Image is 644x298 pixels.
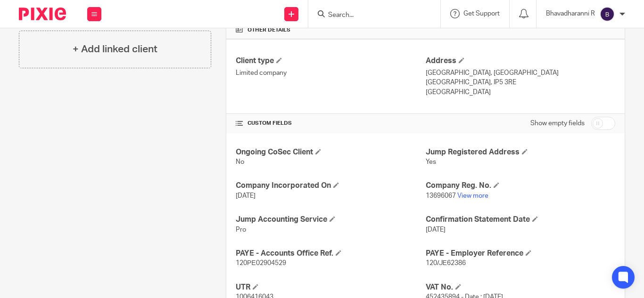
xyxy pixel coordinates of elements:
span: Other details [248,26,290,34]
span: No [236,159,244,165]
h4: Ongoing CoSec Client [236,147,425,157]
h4: Company Incorporated On [236,181,425,191]
h4: UTR [236,282,425,292]
h4: Address [426,56,615,66]
h4: Jump Accounting Service [236,215,425,225]
p: [GEOGRAPHIC_DATA], IP5 3RE [426,78,615,87]
h4: Company Reg. No. [426,181,615,191]
span: 13696067 [426,193,456,199]
p: Bhavadharanni R [546,9,595,18]
a: View more [457,193,488,199]
span: [DATE] [426,226,446,233]
h4: PAYE - Accounts Office Ref. [236,249,425,258]
label: Show empty fields [530,119,585,128]
input: Search [327,11,412,20]
img: svg%3E [600,7,615,22]
span: Yes [426,159,436,165]
h4: + Add linked client [73,42,157,56]
span: [DATE] [236,193,256,199]
p: [GEOGRAPHIC_DATA], [GEOGRAPHIC_DATA] [426,68,615,78]
span: 120ΡΕ02904529 [236,260,286,266]
h4: PAYE - Employer Reference [426,249,615,258]
h4: Client type [236,56,425,66]
span: 120/JΕ62386 [426,260,466,266]
h4: Jump Registered Address [426,147,615,157]
h4: CUSTOM FIELDS [236,120,425,127]
h4: VAT No. [426,282,615,292]
h4: Confirmation Statement Date [426,215,615,225]
p: [GEOGRAPHIC_DATA] [426,88,615,97]
p: Limited company [236,68,425,78]
img: Pixie [19,8,66,20]
span: Get Support [463,10,500,17]
span: Pro [236,226,246,233]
